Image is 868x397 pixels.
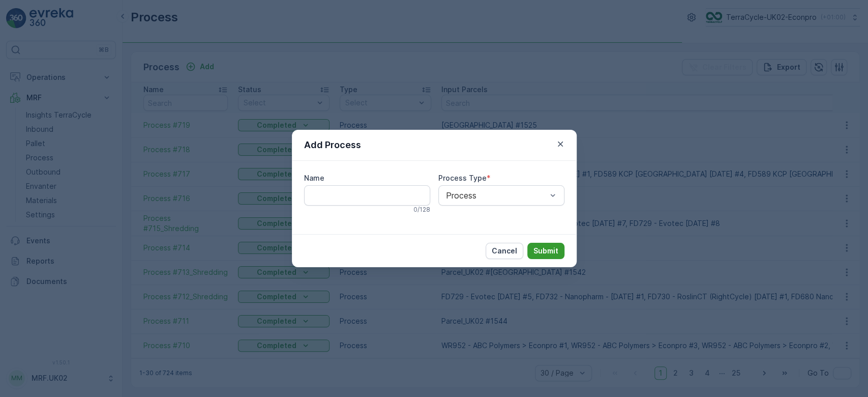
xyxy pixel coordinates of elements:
span: 30 [59,184,69,192]
p: 0 / 128 [413,206,430,214]
span: Total Weight : [9,184,59,192]
span: Parcel_UK02 #1632 [34,167,100,176]
button: Submit [527,243,564,259]
span: - [53,201,57,209]
p: Add Process [304,138,361,152]
p: Submit [533,246,558,256]
span: Asset Type : [9,234,54,243]
p: Cancel [492,246,517,256]
span: UK-A0008 I Eyecare packaging rigid [43,251,169,260]
label: Process Type [438,174,487,182]
span: Name : [9,167,34,176]
label: Name [304,174,324,182]
span: Net Weight : [9,201,53,209]
p: Parcel_UK02 #1632 [394,9,472,21]
span: Tare Weight : [9,217,57,226]
span: Material : [9,251,43,260]
button: Cancel [486,243,523,259]
span: BigBag [54,234,78,243]
span: 30 [57,217,66,226]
